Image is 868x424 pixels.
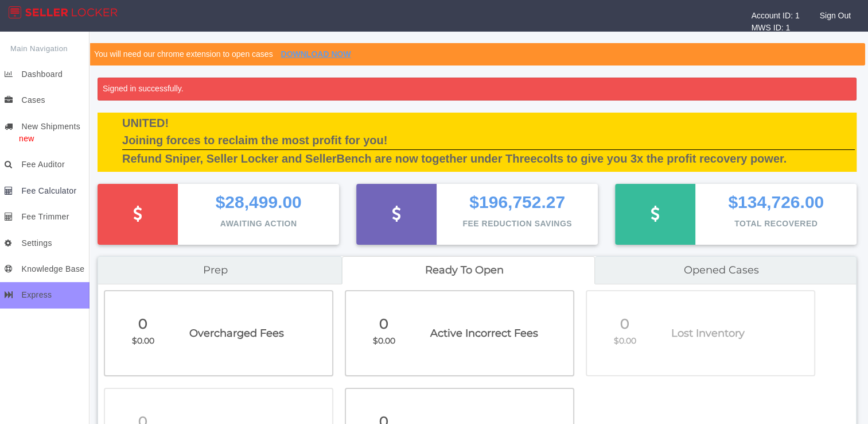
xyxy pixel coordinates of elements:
[2,61,89,87] a: Dashboard
[94,49,273,59] span: You will need our chrome extension to open cases
[21,290,52,299] span: Express
[21,212,69,221] span: Fee Trimmer
[684,263,759,279] span: Opened cases
[21,160,64,169] span: Fee Auditor
[21,186,76,195] span: Fee Calculator
[454,218,581,230] p: FEE REDUCTION SAVINGS
[713,218,839,230] p: Total Recovered
[21,70,63,79] span: Dashboard
[2,282,89,308] a: Express
[2,178,89,204] a: Fee Calculator
[2,114,89,152] a: New Shipmentsnew
[9,6,118,18] img: App Logo
[189,327,284,340] span: Overcharged Fees
[138,315,147,332] span: 0
[21,238,52,248] span: Settings
[751,22,799,34] div: MWS ID: 1
[620,315,629,332] span: 0
[2,230,89,256] a: Settings
[5,134,34,143] span: new
[2,204,89,230] a: Fee Trimmer
[379,315,388,332] span: 0
[425,263,503,279] span: Ready to open
[2,87,89,113] a: Cases
[355,335,413,347] p: $0.00
[2,152,89,178] a: Fee Auditor
[21,264,84,273] span: Knowledge Base
[203,263,228,279] span: Prep
[2,256,89,282] a: Knowledge Base
[98,290,339,376] a: 0 $0.00 Overcharged Fees
[713,192,839,211] p: $134,726.00
[751,10,799,22] div: Account ID: 1
[98,113,857,172] div: UNITED! Joining forces to reclaim the most profit for you! Refund Sniper, Seller Locker and Selle...
[281,49,351,59] a: DOWNLOAD NOW
[21,122,80,131] span: New Shipments
[21,95,45,105] span: Cases
[595,335,654,347] p: $0.00
[811,367,854,410] iframe: Drift Widget Chat Controller
[195,218,322,230] p: Awaiting Action
[580,290,821,376] a: 0 $0.00 Lost Inventory
[430,327,538,340] span: Active Incorrect Fees
[339,290,580,376] a: 0 $0.00 Active Incorrect Fees
[454,192,581,211] p: $196,752.27
[114,335,172,347] p: $0.00
[195,192,322,211] p: $28,499.00
[671,327,745,340] span: Lost Inventory
[103,84,184,93] span: Signed in successfully.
